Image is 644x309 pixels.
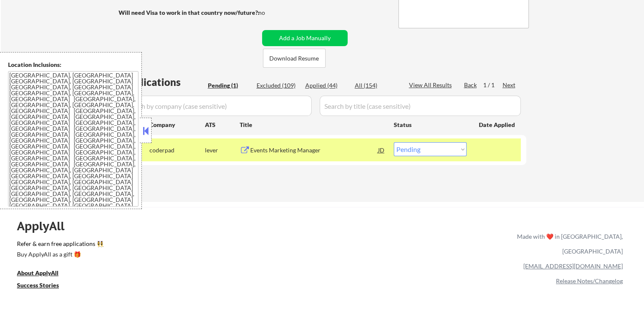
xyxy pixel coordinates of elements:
a: Success Stories [17,281,70,291]
a: [EMAIL_ADDRESS][DOMAIN_NAME] [523,262,623,270]
div: Title [240,121,386,129]
div: JD [377,142,386,157]
div: lever [205,146,240,154]
div: Excluded (109) [257,81,299,90]
div: ATS [205,121,240,129]
button: Add a Job Manually [262,30,348,46]
div: Location Inclusions: [8,61,138,69]
input: Search by title (case sensitive) [320,96,521,116]
div: 1 / 1 [483,81,503,89]
button: Download Resume [263,49,326,68]
div: no [258,8,282,17]
div: coderpad [149,146,205,154]
a: Release Notes/Changelog [556,277,623,284]
div: Events Marketing Manager [250,146,378,154]
div: Applied (44) [305,81,348,90]
div: Date Applied [479,121,516,129]
div: Company [149,121,205,129]
div: Back [464,81,478,89]
div: ApplyAll [17,219,74,233]
u: Success Stories [17,281,59,289]
div: Applications [121,77,205,87]
a: About ApplyAll [17,268,70,279]
div: All (154) [355,81,397,90]
div: Made with ❤️ in [GEOGRAPHIC_DATA], [GEOGRAPHIC_DATA] [514,229,623,259]
a: Refer & earn free applications 👯‍♀️ [17,241,340,250]
div: Buy ApplyAll as a gift 🎁 [17,251,102,257]
input: Search by company (case sensitive) [121,96,312,116]
div: Next [503,81,516,89]
u: About ApplyAll [17,269,58,276]
div: Pending (1) [208,81,250,90]
div: View All Results [409,81,454,89]
a: Buy ApplyAll as a gift 🎁 [17,250,102,260]
strong: Will need Visa to work in that country now/future?: [119,9,260,16]
div: Status [394,117,467,132]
